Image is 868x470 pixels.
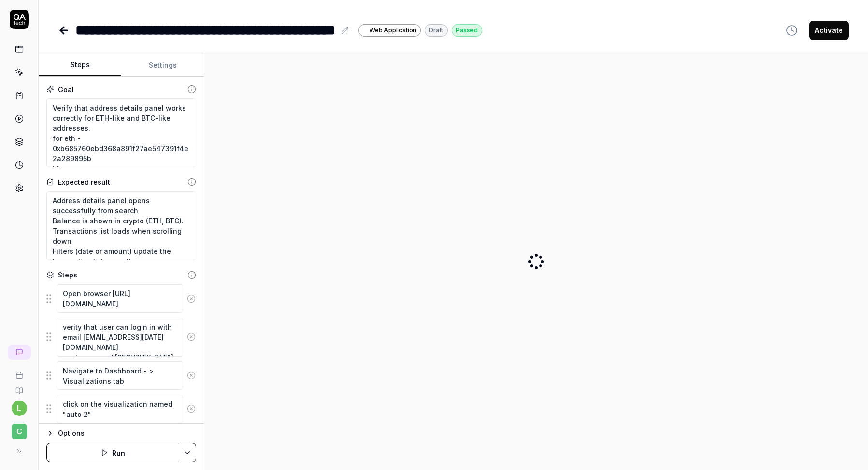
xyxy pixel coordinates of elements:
[183,327,199,346] button: Remove step
[121,54,204,77] button: Settings
[58,84,74,95] div: Goal
[46,394,196,424] div: Suggestions
[183,366,199,385] button: Remove step
[8,345,31,360] a: New conversation
[4,364,34,379] a: Book a call with us
[46,443,179,462] button: Run
[46,284,196,313] div: Suggestions
[183,289,199,308] button: Remove step
[46,361,196,390] div: Suggestions
[780,21,803,40] button: View version history
[58,270,77,280] div: Steps
[58,177,110,187] div: Expected result
[39,54,121,77] button: Steps
[183,399,199,418] button: Remove step
[425,24,448,37] div: Draft
[58,428,196,439] div: Options
[46,317,196,357] div: Suggestions
[358,24,421,37] a: Web Application
[370,26,416,35] span: Web Application
[46,428,196,439] button: Options
[452,24,482,37] div: Passed
[4,379,34,395] a: Documentation
[809,21,849,40] button: Activate
[12,401,27,416] button: l
[12,424,27,439] span: C
[4,416,34,441] button: C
